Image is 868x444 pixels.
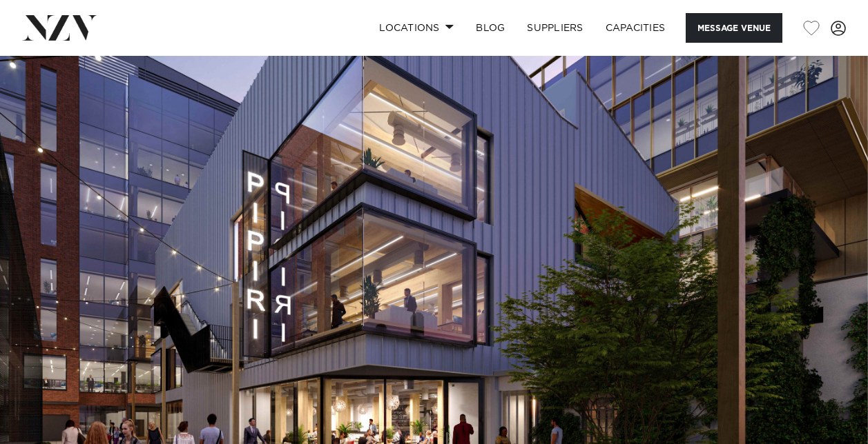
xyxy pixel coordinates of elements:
img: nzv-logo.png [22,15,97,40]
a: Locations [368,13,465,43]
a: BLOG [465,13,516,43]
a: SUPPLIERS [516,13,594,43]
button: Message Venue [686,13,782,43]
a: Capacities [595,13,677,43]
